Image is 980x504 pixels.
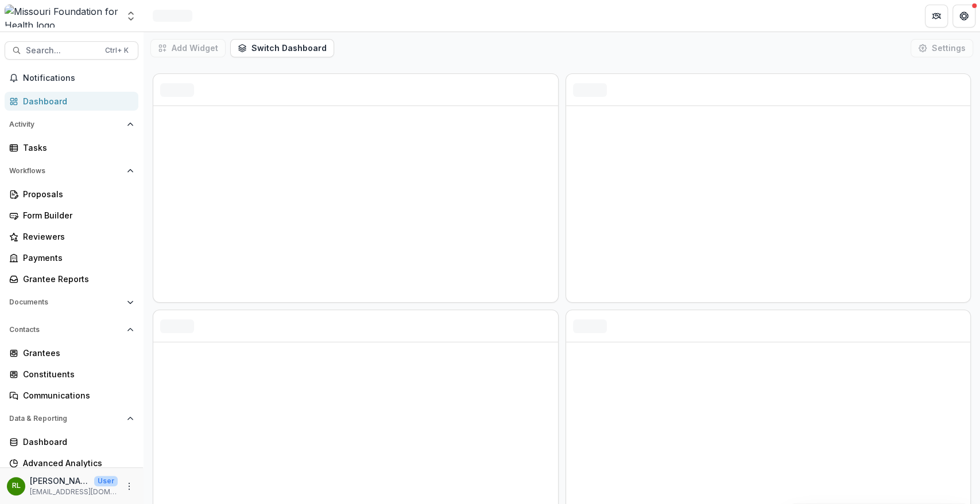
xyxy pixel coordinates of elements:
[122,479,136,493] button: More
[5,138,138,157] a: Tasks
[5,343,138,362] a: Grantees
[9,415,122,423] span: Data & Reporting
[5,5,118,28] img: Missouri Foundation for Health logo
[5,365,138,384] a: Constituents
[23,457,129,469] div: Advanced Analytics
[23,347,129,359] div: Grantees
[5,227,138,246] a: Reviewers
[5,92,138,111] a: Dashboard
[230,39,334,57] button: Switch Dashboard
[5,432,138,451] a: Dashboard
[23,273,129,285] div: Grantee Reports
[5,206,138,225] a: Form Builder
[5,41,138,60] button: Search...
[5,409,138,428] button: Open Data & Reporting
[26,46,98,56] span: Search...
[952,5,975,28] button: Get Help
[911,39,973,57] button: Settings
[150,39,226,57] button: Add Widget
[5,248,138,267] a: Payments
[148,7,197,24] nav: breadcrumb
[5,386,138,405] a: Communications
[5,185,138,204] a: Proposals
[23,142,129,154] div: Tasks
[9,326,122,334] span: Contacts
[9,120,122,128] span: Activity
[23,95,129,107] div: Dashboard
[30,475,90,487] p: [PERSON_NAME]
[103,44,131,57] div: Ctrl + K
[5,115,138,134] button: Open Activity
[23,389,129,401] div: Communications
[23,209,129,221] div: Form Builder
[23,73,134,83] span: Notifications
[5,321,138,339] button: Open Contacts
[9,167,122,175] span: Workflows
[925,5,948,28] button: Partners
[23,436,129,448] div: Dashboard
[5,69,138,87] button: Notifications
[23,252,129,264] div: Payments
[30,487,118,497] p: [EMAIL_ADDRESS][DOMAIN_NAME]
[5,293,138,311] button: Open Documents
[94,476,118,486] p: User
[9,298,122,306] span: Documents
[5,162,138,180] button: Open Workflows
[23,230,129,243] div: Reviewers
[123,5,139,28] button: Open entity switcher
[12,482,21,490] div: Rebekah Lerch
[5,269,138,288] a: Grantee Reports
[23,188,129,200] div: Proposals
[23,368,129,380] div: Constituents
[5,454,138,472] a: Advanced Analytics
